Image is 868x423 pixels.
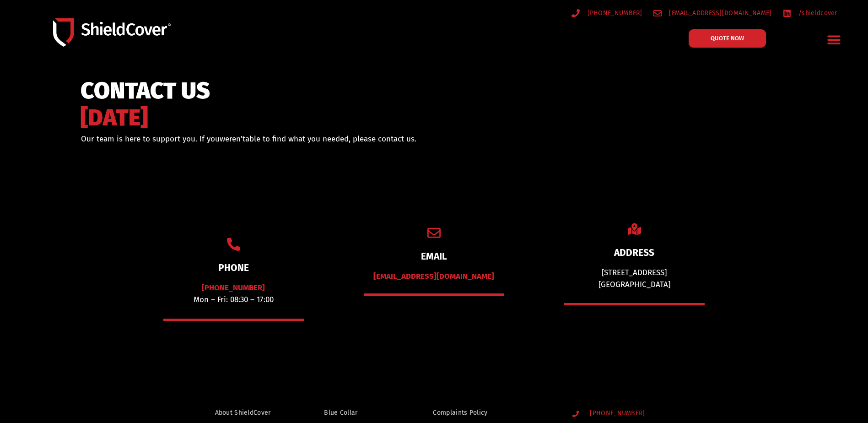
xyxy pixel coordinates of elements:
span: /shieldcover [796,7,837,19]
span: [PHONE_NUMBER] [588,410,645,418]
span: QUOTE NOW [711,35,744,41]
a: Complaints Policy [433,407,555,418]
a: [EMAIL_ADDRESS][DOMAIN_NAME] [373,271,494,281]
p: Mon – Fri: 08:30 – 17:00 [163,282,304,305]
span: Our team is here to support you. If you [81,134,220,144]
a: Blue Collar [324,407,394,418]
a: QUOTE NOW [689,29,766,48]
span: CONTACT US [81,81,210,100]
div: Menu Toggle [823,29,845,50]
span: able to find what you needed, please contact us. [245,134,416,144]
a: About ShieldCover [215,407,285,418]
a: /shieldcover [783,7,837,19]
span: weren’t [220,134,245,144]
img: Shield-Cover-Underwriting-Australia-logo-full [53,18,171,47]
span: Complaints Policy [433,407,487,418]
span: [EMAIL_ADDRESS][DOMAIN_NAME] [667,7,771,19]
a: [PHONE_NUMBER] [202,283,265,293]
a: [PHONE_NUMBER] [572,410,685,418]
span: About ShieldCover [215,407,271,418]
a: [PHONE_NUMBER] [571,7,642,19]
span: Blue Collar [324,407,357,418]
span: [PHONE_NUMBER] [585,7,642,19]
a: EMAIL [421,250,447,262]
a: ADDRESS [614,247,654,259]
div: [STREET_ADDRESS] [GEOGRAPHIC_DATA] [564,267,705,290]
a: PHONE [218,262,249,274]
a: [EMAIL_ADDRESS][DOMAIN_NAME] [653,7,772,19]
